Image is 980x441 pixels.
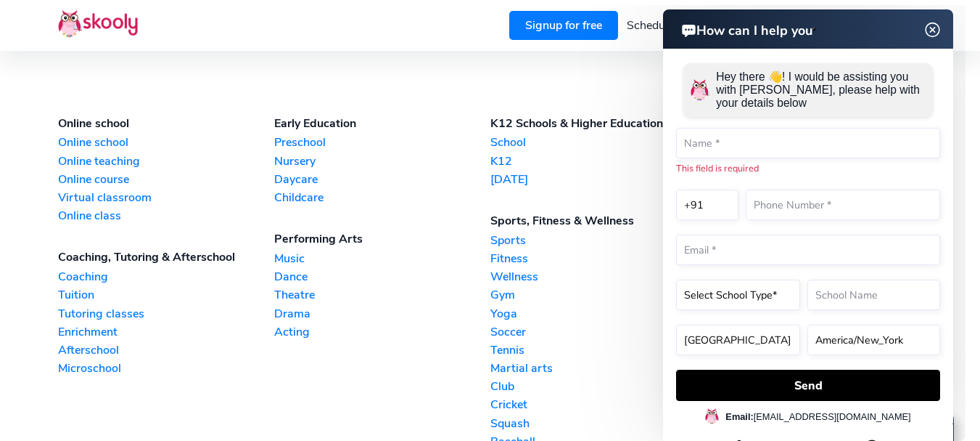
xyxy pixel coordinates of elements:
[490,360,707,376] a: Martial arts
[490,251,707,267] a: Fitness
[490,269,707,285] a: Wellness
[490,397,707,413] a: Cricket
[274,324,490,340] a: Acting
[274,134,490,150] a: Preschool
[490,213,707,229] div: Sports, Fitness & Wellness
[58,287,274,303] a: Tuition
[58,342,274,358] a: Afterschool
[490,379,707,395] a: Club
[58,171,274,187] a: Online course
[490,116,707,132] div: K12 Schools & Higher Education
[58,134,274,150] a: Online school
[274,231,490,247] div: Performing Arts
[490,171,707,187] a: [DATE]
[490,287,707,303] a: Gym
[58,190,274,206] a: Virtual classroom
[58,9,138,38] img: Skooly
[490,342,707,358] a: Tennis
[509,11,618,40] a: Signup for free
[274,306,490,322] a: Drama
[58,306,274,322] a: Tutoring classes
[58,153,274,169] a: Online teaching
[274,116,490,132] div: Early Education
[490,153,707,169] a: K12
[58,360,274,376] a: Microschool
[58,324,274,340] a: Enrichment
[274,190,490,206] a: Childcare
[274,251,490,267] a: Music
[274,269,490,285] a: Dance
[490,306,707,322] a: Yoga
[490,416,707,432] a: Squash
[274,171,490,187] a: Daycare
[58,249,274,265] div: Coaching, Tutoring & Afterschool
[58,208,274,224] a: Online class
[58,116,274,132] div: Online school
[490,324,707,340] a: Soccer
[58,269,274,285] a: Coaching
[274,153,490,169] a: Nursery
[490,232,707,248] a: Sports
[490,134,707,150] a: School
[274,287,490,303] a: Theatre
